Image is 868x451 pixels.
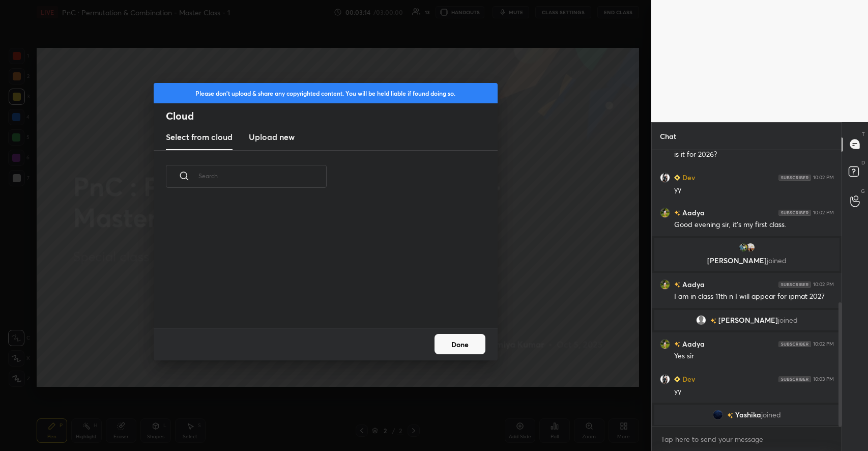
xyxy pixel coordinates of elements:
img: no-rating-badge.077c3623.svg [674,210,680,216]
div: 10:03 PM [813,376,834,382]
img: 4P8fHbbgJtejmAAAAAElFTkSuQmCC [778,174,811,180]
img: 4P8fHbbgJtejmAAAAAElFTkSuQmCC [778,376,811,382]
img: Learner_Badge_beginner_1_8b307cf2a0.svg [674,175,680,181]
img: 6c6dd1a0a2ae4b59bacba1d2b2baeda1.47561291_3 [738,242,748,252]
h6: Aadya [680,279,705,290]
p: Chat [652,123,684,150]
div: 10:02 PM [813,209,834,215]
span: joined [767,256,787,265]
p: T [862,130,865,138]
img: 4da19f8bc21549edabec9e6b0672a05c.jpg [660,374,670,384]
div: Please don't upload & share any copyrighted content. You will be held liable if found doing so. [154,83,498,103]
div: is it for 2026? [674,150,834,160]
div: I am in class 11th n I will appear for ipmat 2027 [674,292,834,302]
img: no-rating-badge.077c3623.svg [674,342,680,347]
div: grid [652,150,842,427]
span: [PERSON_NAME] [718,316,778,324]
img: ab105b4f61ae473b88c36d802ce293f6.jpg [660,207,670,217]
h3: Upload new [249,131,295,143]
p: D [861,159,865,166]
div: 10:02 PM [813,341,834,347]
p: G [861,187,865,195]
h3: Select from cloud [166,131,233,143]
img: 4P8fHbbgJtejmAAAAAElFTkSuQmCC [778,209,811,215]
h2: Cloud [166,109,498,123]
img: 76e5915d68b947179da0d8309879327f.jpg [745,242,756,252]
img: ab105b4f61ae473b88c36d802ce293f6.jpg [660,339,670,349]
img: 4da19f8bc21549edabec9e6b0672a05c.jpg [660,172,670,182]
h6: Dev [680,172,695,183]
div: Good evening sir, it's my first class. [674,220,834,230]
img: Learner_Badge_beginner_1_8b307cf2a0.svg [674,376,680,382]
p: [PERSON_NAME] [660,257,833,265]
div: 10:02 PM [813,281,834,287]
img: default.png [696,315,706,325]
img: 4P8fHbbgJtejmAAAAAElFTkSuQmCC [778,281,811,287]
div: yy [674,386,834,397]
span: joined [761,411,781,419]
img: no-rating-badge.077c3623.svg [710,318,716,324]
h6: Aadya [680,339,705,349]
button: Done [435,334,485,354]
img: 4P8fHbbgJtejmAAAAAElFTkSuQmCC [778,341,811,347]
img: dcad96f14cc3462e91f3593a810b51f5.jpg [713,410,723,420]
div: 10:02 PM [813,174,834,180]
div: yy [674,185,834,195]
span: Yashika [735,411,761,419]
div: Yes sir [674,351,834,361]
img: no-rating-badge.077c3623.svg [674,282,680,288]
img: ab105b4f61ae473b88c36d802ce293f6.jpg [660,279,670,289]
input: Search [198,154,327,198]
img: no-rating-badge.077c3623.svg [727,413,733,418]
h6: Dev [680,374,695,384]
h6: Aadya [680,207,705,218]
div: grid [154,200,485,328]
span: joined [778,316,798,324]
